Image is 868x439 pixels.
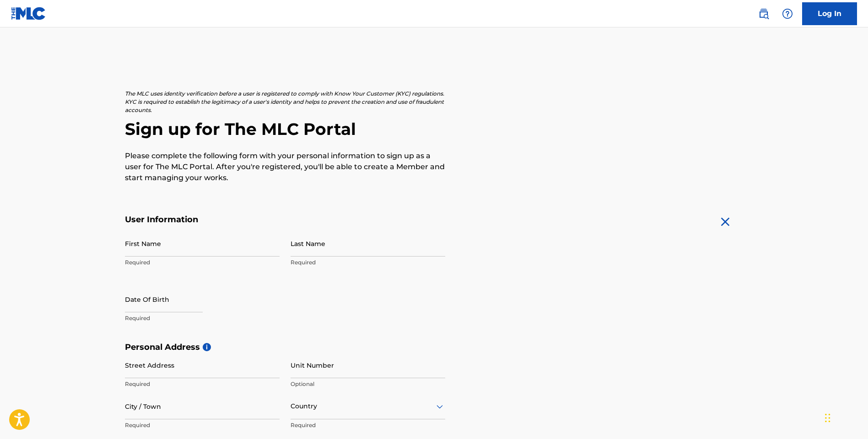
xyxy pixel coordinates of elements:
[291,258,445,267] p: Required
[291,421,445,429] p: Required
[802,2,857,25] a: Log In
[755,5,773,23] a: Public Search
[203,343,211,351] span: i
[125,258,280,267] p: Required
[125,421,280,429] p: Required
[718,214,733,229] img: close
[822,395,868,439] iframe: Chat Widget
[125,380,280,388] p: Required
[778,5,797,23] div: Help
[125,90,445,114] p: The MLC uses identity verification before a user is registered to comply with Know Your Customer ...
[291,380,445,388] p: Optional
[125,119,744,139] h2: Sign up for The MLC Portal
[11,7,46,20] img: MLC Logo
[125,150,445,183] p: Please complete the following form with your personal information to sign up as a user for The ML...
[125,342,744,353] h5: Personal Address
[825,404,830,432] div: Drag
[758,8,769,19] img: search
[125,314,280,322] p: Required
[125,214,445,225] h5: User Information
[782,8,793,19] img: help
